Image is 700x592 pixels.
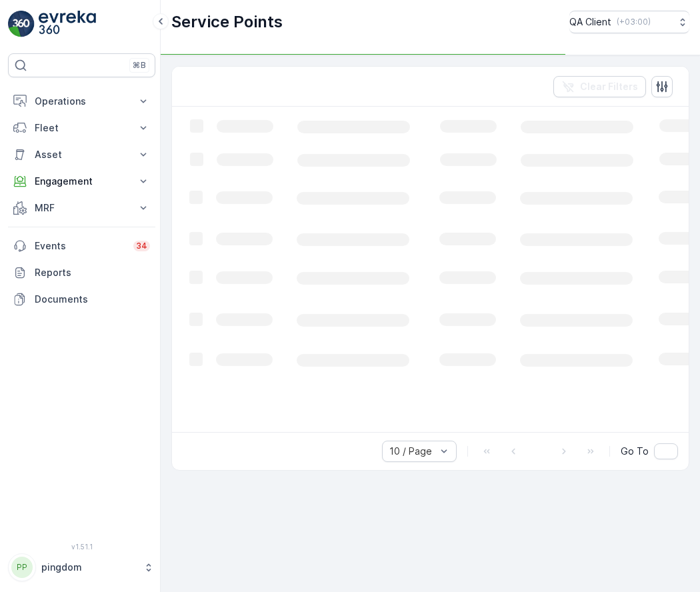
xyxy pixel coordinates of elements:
[8,11,35,37] img: logo
[35,293,150,306] p: Documents
[617,17,651,27] p: ( +03:00 )
[8,259,155,286] a: Reports
[35,148,129,161] p: Asset
[8,168,155,195] button: Engagement
[8,88,155,115] button: Operations
[35,201,129,215] p: MRF
[553,76,646,97] button: Clear Filters
[580,80,638,93] p: Clear Filters
[35,266,150,279] p: Reports
[11,557,33,578] div: PP
[35,95,129,108] p: Operations
[35,239,125,253] p: Events
[35,121,129,135] p: Fleet
[8,553,155,581] button: PPpingdom
[8,141,155,168] button: Asset
[171,11,283,33] p: Service Points
[136,241,147,251] p: 34
[8,286,155,313] a: Documents
[133,60,146,71] p: ⌘B
[8,115,155,141] button: Fleet
[35,175,129,188] p: Engagement
[8,233,155,259] a: Events34
[41,561,137,574] p: pingdom
[39,11,96,37] img: logo_light-DOdMpM7g.png
[8,543,155,551] span: v 1.51.1
[8,195,155,221] button: MRF
[569,15,611,29] p: QA Client
[621,445,649,458] span: Go To
[569,11,689,33] button: QA Client(+03:00)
